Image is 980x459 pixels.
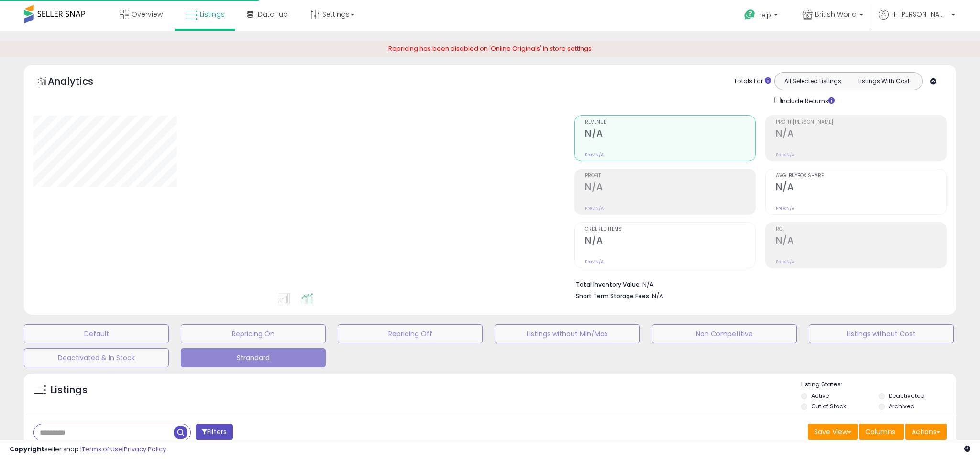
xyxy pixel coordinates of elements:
[10,445,166,454] div: seller snap | |
[10,445,44,454] strong: Copyright
[585,227,755,232] span: Ordered Items
[258,10,288,19] span: DataHub
[576,280,641,288] b: Total Inventory Value:
[585,205,604,211] small: Prev: N/A
[879,10,955,31] a: Hi [PERSON_NAME]
[652,291,663,300] span: N/A
[776,152,794,158] small: Prev: N/A
[132,10,163,19] span: Overview
[652,324,797,343] button: Non Competitive
[338,324,483,343] button: Repricing Off
[737,1,787,31] a: Help
[734,77,771,86] div: Totals For
[576,278,939,289] li: N/A
[815,10,857,19] span: British World
[776,227,946,232] span: ROI
[181,348,326,367] button: Strandard
[200,10,225,19] span: Listings
[585,173,755,179] span: Profit
[24,348,169,367] button: Deactivated & In Stock
[388,44,592,53] span: Repricing has been disabled on 'Online Originals' in store settings
[758,11,771,19] span: Help
[181,324,326,343] button: Repricing On
[776,181,946,194] h2: N/A
[24,324,169,343] button: Default
[776,259,794,265] small: Prev: N/A
[767,95,846,106] div: Include Returns
[744,9,756,21] i: Get Help
[776,120,946,125] span: Profit [PERSON_NAME]
[809,324,954,343] button: Listings without Cost
[576,292,650,300] b: Short Term Storage Fees:
[585,120,755,125] span: Revenue
[585,128,755,141] h2: N/A
[585,259,604,265] small: Prev: N/A
[495,324,639,343] button: Listings without Min/Max
[585,235,755,248] h2: N/A
[776,173,946,179] span: Avg. Buybox Share
[777,75,848,87] button: All Selected Listings
[848,75,919,87] button: Listings With Cost
[776,128,946,141] h2: N/A
[776,205,794,211] small: Prev: N/A
[585,181,755,194] h2: N/A
[776,235,946,248] h2: N/A
[891,10,948,19] span: Hi [PERSON_NAME]
[585,152,604,158] small: Prev: N/A
[48,75,112,90] h5: Analytics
